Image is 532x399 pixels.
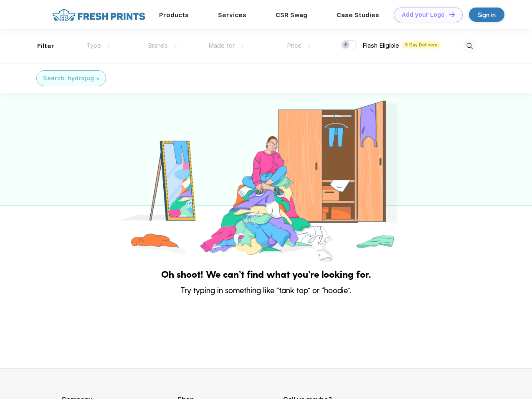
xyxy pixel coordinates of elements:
[208,42,235,49] span: Made for
[43,74,94,83] div: Search: hydrojug
[148,42,168,49] span: Brands
[308,43,311,48] img: dropdown.png
[50,8,148,22] img: fo%20logo%202.webp
[159,11,189,19] a: Products
[469,8,504,22] a: Sign in
[86,42,101,49] span: Type
[37,41,54,51] div: Filter
[241,43,244,48] img: dropdown.png
[449,12,455,17] img: DT
[107,43,110,48] img: dropdown.png
[478,10,496,20] div: Sign in
[287,42,301,49] span: Price
[403,41,440,49] span: 5 Day Delivery
[174,43,177,48] img: dropdown.png
[362,42,399,49] span: Flash Eligible
[402,11,445,18] div: Add your Logo
[463,39,476,53] img: desktop_search.svg
[96,77,99,80] img: filter_cancel.svg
